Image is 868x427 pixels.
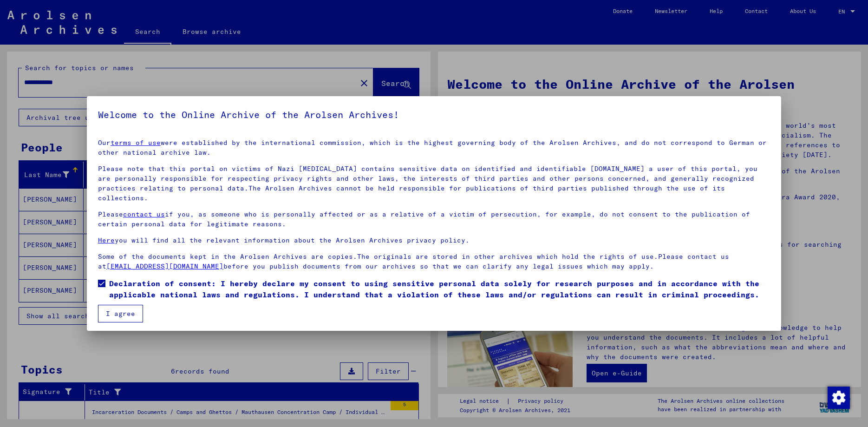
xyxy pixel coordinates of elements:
p: Please if you, as someone who is personally affected or as a relative of a victim of persecution,... [98,210,770,229]
p: Some of the documents kept in the Arolsen Archives are copies.The originals are stored in other a... [98,252,770,271]
p: you will find all the relevant information about the Arolsen Archives privacy policy. [98,236,770,245]
a: contact us [123,210,165,218]
p: Please note that this portal on victims of Nazi [MEDICAL_DATA] contains sensitive data on identif... [98,164,770,203]
img: Change consent [828,387,850,409]
button: I agree [98,305,143,322]
a: Here [98,236,115,244]
span: Declaration of consent: I hereby declare my consent to using sensitive personal data solely for r... [109,278,770,300]
h5: Welcome to the Online Archive of the Arolsen Archives! [98,107,770,122]
a: [EMAIL_ADDRESS][DOMAIN_NAME] [106,262,223,270]
p: Our were established by the international commission, which is the highest governing body of the ... [98,138,770,158]
a: terms of use [111,138,161,147]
